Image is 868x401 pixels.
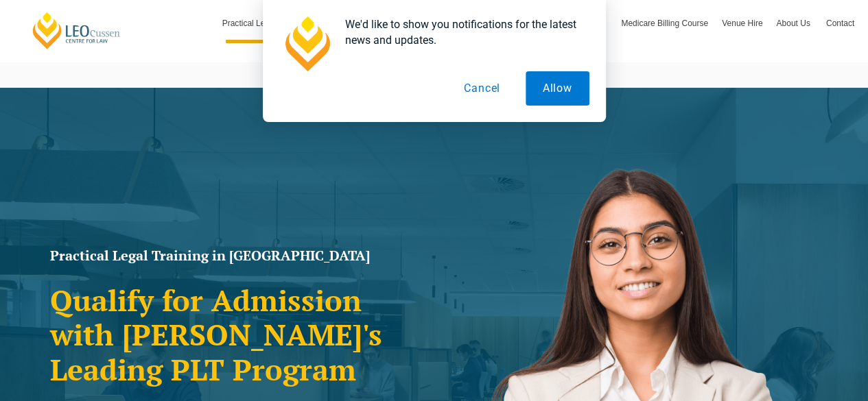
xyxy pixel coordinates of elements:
h2: Qualify for Admission with [PERSON_NAME]'s Leading PLT Program [50,283,427,387]
button: Allow [526,71,589,106]
div: We'd like to show you notifications for the latest news and updates. [334,16,589,48]
button: Cancel [447,71,517,106]
img: notification icon [279,16,334,71]
h1: Practical Legal Training in [GEOGRAPHIC_DATA] [50,249,427,263]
